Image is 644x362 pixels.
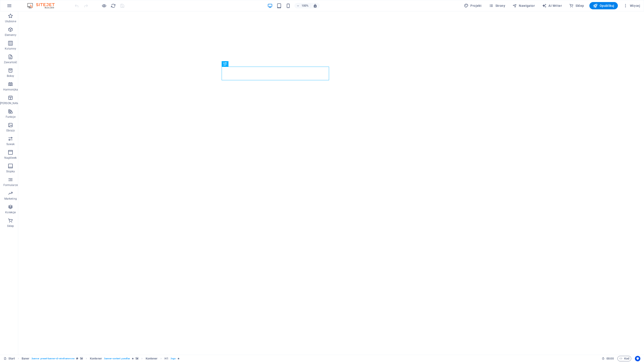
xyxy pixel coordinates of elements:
span: : [610,357,610,360]
p: Kolekcje [5,211,16,214]
span: Kliknij, aby zaznaczyć. Kliknij dwukrotnie, aby edytować [90,356,102,361]
button: Usercentrics [635,356,640,361]
span: . logo [170,356,176,361]
button: Nawigator [511,2,537,9]
span: Opublikuj [593,3,614,8]
p: Boksy [7,74,14,78]
span: Więcej [623,3,640,8]
i: Ten element jest konfigurowalnym ustawieniem wstępnym [76,357,78,360]
span: . banner .preset-banner-v3-wireframe-one [31,356,74,361]
p: Suwak [6,142,15,146]
i: Element zawiera animację [132,357,134,360]
i: Przeładuj stronę [111,3,116,8]
p: Funkcje [6,115,15,119]
button: reload [110,3,116,8]
span: . banner-content .parallax [104,356,130,361]
nav: breadcrumb [22,356,180,361]
p: Stopka [6,170,15,173]
p: Marketing [4,197,17,201]
button: Sklep [567,2,586,9]
p: Sklep [7,224,14,228]
p: Harmonijka [3,88,18,91]
a: Kliknij, aby anulować zaznaczenie. Kliknij dwukrotnie, aby otworzyć Strony [4,356,15,361]
button: Kod [617,356,631,361]
span: Projekt [464,3,482,8]
button: Strony [487,2,507,9]
p: Elementy [5,33,16,37]
h6: 100% [301,3,309,8]
span: Kliknij, aby zaznaczyć. Kliknij dwukrotnie, aby edytować [146,356,158,361]
p: Ulubione [5,20,16,23]
span: Kliknij, aby zaznaczyć. Kliknij dwukrotnie, aby edytować [165,356,168,361]
button: AI Writer [540,2,564,9]
i: Po zmianie rozmiaru automatycznie dostosowuje poziom powiększenia do wybranego urządzenia. [313,4,317,8]
button: Więcej [621,2,642,9]
p: Zawartość [4,60,17,64]
p: Formularze [3,183,18,187]
button: Kliknij tutaj, aby wyjść z trybu podglądu i kontynuować edycję [101,3,107,8]
span: Kliknij, aby zaznaczyć. Kliknij dwukrotnie, aby edytować [22,356,29,361]
img: Editor Logo [26,3,60,8]
span: 00 00 [606,356,614,361]
button: 100% [294,3,311,8]
div: Projekt (Ctrl+Alt+Y) [462,2,483,9]
span: Nawigator [512,3,535,8]
p: Kolumny [5,47,16,50]
span: AI Writer [542,3,562,8]
span: Kod [619,356,629,361]
i: Ten element zawiera tło [136,357,138,360]
i: Element zawiera animację [177,357,180,360]
span: Sklep [569,3,584,8]
button: Projekt [462,2,483,9]
p: Nagłówek [4,156,17,160]
h6: Czas sesji [602,356,614,361]
span: Strony [489,3,505,8]
i: Ten element zawiera tło [80,357,83,360]
button: Opublikuj [589,2,618,9]
p: Obrazy [6,129,15,132]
